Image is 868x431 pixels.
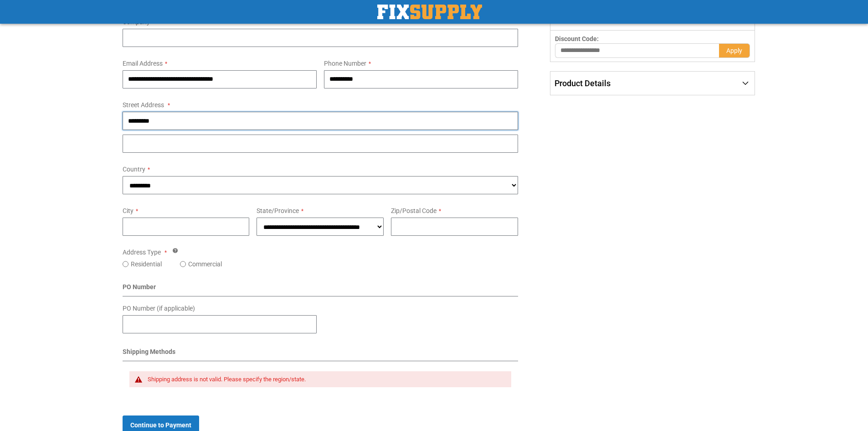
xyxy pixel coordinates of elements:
[188,260,222,269] label: Commercial
[123,305,195,312] span: PO Number (if applicable)
[377,5,482,19] a: store logo
[555,78,611,88] span: Product Details
[377,5,482,19] img: Fix Industrial Supply
[130,421,191,429] span: Continue to Payment
[123,101,164,109] span: Street Address
[123,282,519,296] div: PO Number
[324,60,366,67] span: Phone Number
[123,166,145,173] span: Country
[719,43,750,58] button: Apply
[123,249,161,256] span: Address Type
[555,35,599,42] span: Discount Code:
[123,347,519,361] div: Shipping Methods
[726,47,742,54] span: Apply
[257,207,299,214] span: State/Province
[131,260,162,269] label: Residential
[148,376,503,383] div: Shipping address is not valid. Please specify the region/state.
[123,207,134,214] span: City
[123,60,163,67] span: Email Address
[123,18,150,26] span: Company
[391,207,437,214] span: Zip/Postal Code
